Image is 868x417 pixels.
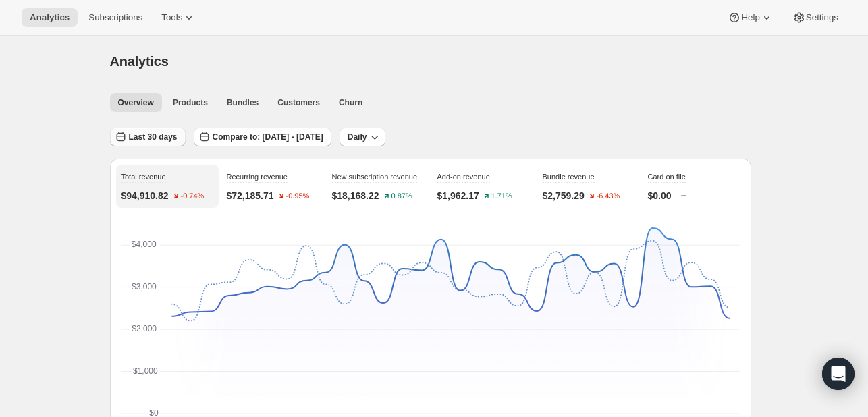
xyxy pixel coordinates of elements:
text: -0.95% [286,192,309,200]
span: Add-on revenue [437,173,490,181]
p: $2,759.29 [543,189,585,202]
p: $18,168.22 [332,189,379,202]
button: Help [720,8,781,27]
span: Overview [118,97,154,108]
span: Daily [348,132,367,142]
span: Card on file [648,173,686,181]
p: $0.00 [648,189,672,202]
text: $2,000 [132,324,157,333]
button: Tools [153,8,204,27]
span: Products [173,97,208,108]
text: 0.87% [391,192,412,200]
span: Bundles [227,97,259,108]
button: Settings [784,8,846,27]
span: New subscription revenue [332,173,418,181]
text: $1,000 [133,366,158,376]
span: Tools [161,12,182,23]
text: -6.43% [596,192,620,200]
p: $72,185.71 [227,189,274,202]
span: Recurring revenue [227,173,288,181]
button: Daily [340,128,386,146]
span: Customers [277,97,320,108]
button: Subscriptions [80,8,151,27]
text: 1.71% [491,192,512,200]
text: $4,000 [131,240,156,249]
div: Open Intercom Messenger [822,358,855,390]
text: -0.74% [180,192,204,200]
span: Settings [806,12,838,23]
text: $3,000 [132,282,157,291]
span: Total revenue [121,173,166,181]
span: Bundle revenue [543,173,595,181]
span: Subscriptions [88,12,142,23]
button: Compare to: [DATE] - [DATE] [194,128,331,146]
span: Analytics [30,12,70,23]
span: Compare to: [DATE] - [DATE] [213,132,323,142]
button: Analytics [22,8,78,27]
p: $1,962.17 [437,189,479,202]
span: Last 30 days [129,132,178,142]
p: $94,910.82 [121,189,169,202]
span: Help [741,12,759,23]
button: Last 30 days [110,128,186,146]
span: Analytics [110,54,169,69]
span: Churn [339,97,362,108]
